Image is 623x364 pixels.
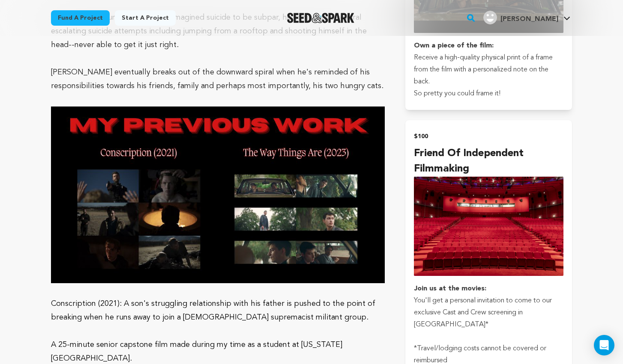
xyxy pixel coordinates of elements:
div: Open Intercom Messenger [594,335,614,355]
span: Conscription (2021): A son's struggling relationship with his father is pushed to the point of br... [51,300,375,321]
img: incentive [414,177,563,276]
span: Omar D.'s Profile [482,9,572,27]
h4: Friend of Independent Filmmaking [414,146,563,177]
p: So pretty you could frame it! [414,88,563,100]
p: You'll get a personal invitation to come to our exclusive Cast and Crew screening in [GEOGRAPHIC_... [414,295,563,331]
span: [PERSON_NAME] [500,16,558,23]
img: 1753396319-Story%20Section%20-8.jpg [51,107,385,283]
span: A 25-minute senior capstone film made during my time as a student at [US_STATE][GEOGRAPHIC_DATA]. [51,341,342,362]
h2: $100 [414,130,563,142]
a: Seed&Spark Homepage [287,13,354,23]
img: user.png [483,11,497,24]
a: Fund a project [51,10,110,26]
strong: Own a piece of the film: [414,42,494,49]
a: Start a project [115,10,176,26]
strong: Join us at the movies: [414,285,486,292]
a: Omar D.'s Profile [482,9,572,24]
div: Omar D.'s Profile [483,11,558,24]
img: Seed&Spark Logo Dark Mode [287,13,354,23]
p: Receive a high-quality physical print of a frame from the film with a personalized note on the back. [414,52,563,88]
p: [PERSON_NAME] eventually breaks out of the downward spiral when he's reminded of his responsibili... [51,65,385,93]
